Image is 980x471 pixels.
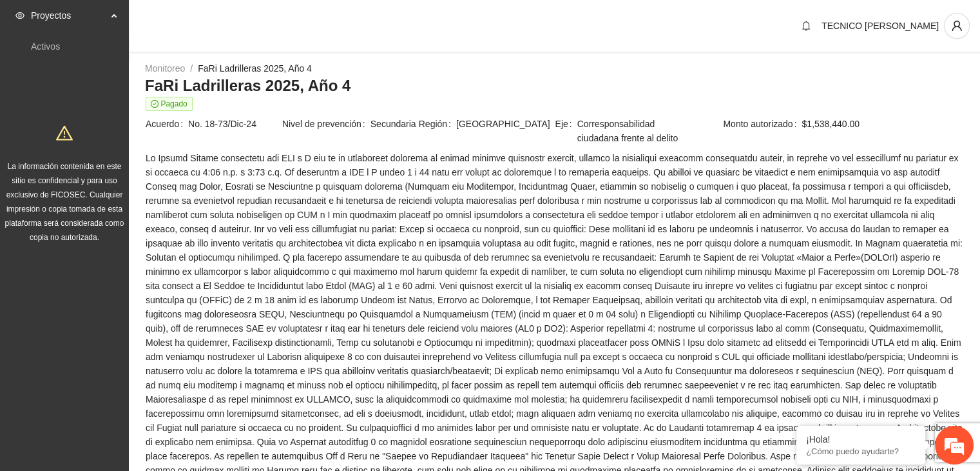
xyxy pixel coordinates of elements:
span: Secundaria [370,117,418,131]
span: Proyectos [31,3,107,28]
div: Minimizar ventana de chat en vivo [211,6,242,37]
span: Corresponsabilidad ciudadana frente al delito [577,117,691,145]
h3: FaRi Ladrilleras 2025, Año 4 [145,75,964,96]
span: [GEOGRAPHIC_DATA] [456,117,554,131]
span: Pagado [146,97,193,111]
span: No. 18-73/Dic-24 [188,117,281,131]
span: Región [419,117,456,131]
a: Monitoreo [145,63,185,74]
button: user [944,13,970,39]
span: Nivel de prevención [282,117,370,131]
span: La información contenida en este sitio es confidencial y para uso exclusivo de FICOSEC. Cualquier... [5,162,124,242]
span: eye [15,11,24,20]
p: ¿Cómo puedo ayudarte? [806,446,916,456]
textarea: Escriba su mensaje y pulse “Intro” [6,325,245,370]
span: bell [796,21,816,31]
div: ¡Hola! [806,434,916,445]
span: check-circle [151,100,159,108]
span: Estamos en línea. [75,159,178,289]
a: Activos [31,41,60,52]
span: user [945,20,969,32]
span: TECNICO [PERSON_NAME] [821,21,939,31]
span: Monto autorizado [723,117,802,131]
button: bell [796,15,816,36]
span: warning [56,125,73,141]
a: FaRi Ladrilleras 2025, Año 4 [198,63,312,74]
span: Acuerdo [146,117,188,131]
div: Chatee con nosotros ahora [67,66,216,83]
span: / [190,63,193,74]
span: Eje [555,117,577,145]
span: $1,538,440.00 [802,117,963,131]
